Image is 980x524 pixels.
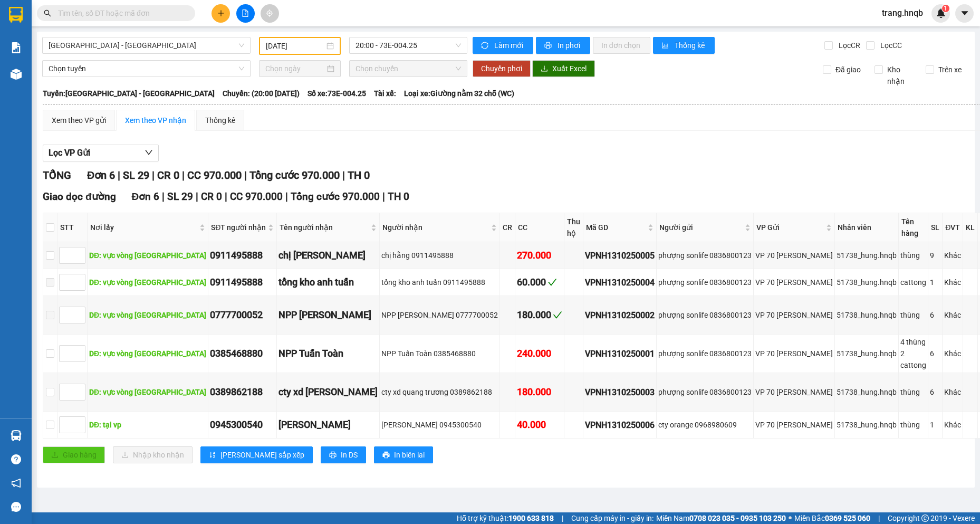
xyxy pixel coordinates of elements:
[43,169,71,182] span: TỔNG
[508,514,554,522] strong: 1900 633 818
[571,512,654,524] span: Cung cấp máy in - giấy in:
[960,8,969,18] span: caret-down
[118,169,120,182] span: |
[329,451,337,460] span: printer
[755,386,833,398] div: VP 70 [PERSON_NAME]
[837,386,897,398] div: 51738_hung.hnqb
[756,222,824,233] span: VP Gửi
[381,386,498,398] div: cty xd quang trương 0389862188
[930,348,940,359] div: 6
[11,502,21,512] span: message
[277,335,380,373] td: NPP Tuấn Toàn
[58,7,182,19] input: Tìm tên, số ĐT hoặc mã đơn
[942,5,949,12] sup: 1
[930,250,940,261] div: 9
[583,269,657,296] td: VPNH1310250004
[532,60,595,77] button: downloadXuất Excel
[834,40,862,51] span: Lọc CR
[278,248,378,263] div: chị [PERSON_NAME]
[225,190,227,203] span: |
[837,250,897,261] div: 51738_hung.hnqb
[517,275,562,290] div: 60.000
[278,275,378,290] div: tổng kho anh tuấn
[89,419,206,431] div: DĐ: tại vp
[900,386,926,398] div: thùng
[583,373,657,412] td: VPNH1310250003
[266,9,273,17] span: aim
[223,88,300,99] span: Chuyến: (20:00 [DATE])
[277,242,380,269] td: chị hằng
[794,512,870,524] span: Miền Bắc
[585,276,655,289] div: VPNH1310250004
[900,277,926,288] div: cattong
[212,4,230,23] button: plus
[217,9,225,17] span: plus
[583,296,657,335] td: VPNH1310250002
[89,348,206,359] div: DĐ: vực vòng [GEOGRAPHIC_DATA]
[11,430,22,441] img: warehouse-icon
[789,516,792,520] span: ⚪️
[541,65,548,73] span: download
[656,512,786,524] span: Miền Nam
[152,169,155,182] span: |
[210,346,275,361] div: 0385468880
[87,169,115,182] span: Đơn 6
[552,63,587,74] span: Xuất Excel
[837,277,897,288] div: 51738_hung.hnqb
[585,418,655,432] div: VPNH1310250006
[835,213,899,242] th: Nhân viên
[562,512,563,524] span: |
[583,335,657,373] td: VPNH1310250001
[658,309,752,321] div: phượng sonlife 0836800123
[348,169,370,182] span: TH 0
[49,61,244,77] span: Chọn tuyến
[145,148,153,157] span: down
[321,446,366,463] button: printerIn DS
[837,419,897,431] div: 51738_hung.hnqb
[754,242,835,269] td: VP 70 Nguyễn Hoàng
[517,248,562,263] div: 270.000
[210,385,275,399] div: 0389862188
[381,277,498,288] div: tổng kho anh tuấn 0911495888
[585,249,655,262] div: VPNH1310250005
[754,335,835,373] td: VP 70 Nguyễn Hoàng
[755,309,833,321] div: VP 70 [PERSON_NAME]
[586,222,646,233] span: Mã GD
[285,190,288,203] span: |
[944,250,961,261] div: Khác
[278,346,378,361] div: NPP Tuấn Toàn
[11,69,22,80] img: warehouse-icon
[585,386,655,399] div: VPNH1310250003
[900,309,926,321] div: thùng
[583,242,657,269] td: VPNH1310250005
[43,145,159,161] button: Lọc VP Gửi
[9,7,23,23] img: logo-vxr
[11,454,21,464] span: question-circle
[49,37,244,53] span: Hà Nội - Quảng Bình
[43,190,116,203] span: Giao dọc đường
[754,296,835,335] td: VP 70 Nguyễn Hoàng
[500,213,515,242] th: CR
[265,63,325,74] input: Chọn ngày
[210,308,275,322] div: 0777700052
[125,115,186,126] div: Xem theo VP nhận
[236,4,255,23] button: file-add
[89,277,206,288] div: DĐ: vực vòng [GEOGRAPHIC_DATA]
[930,277,940,288] div: 1
[831,64,865,75] span: Đã giao
[200,446,313,463] button: sort-ascending[PERSON_NAME] sắp xếp
[899,213,928,242] th: Tên hàng
[900,419,926,431] div: thùng
[585,309,655,322] div: VPNH1310250002
[517,346,562,361] div: 240.000
[261,4,279,23] button: aim
[49,146,90,159] span: Lọc VP Gửi
[883,64,918,87] span: Kho nhận
[196,190,198,203] span: |
[658,419,752,431] div: cty orange 0968980609
[481,42,490,50] span: sync
[132,190,160,203] span: Đơn 6
[955,4,974,23] button: caret-down
[208,373,277,412] td: 0389862188
[208,269,277,296] td: 0911495888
